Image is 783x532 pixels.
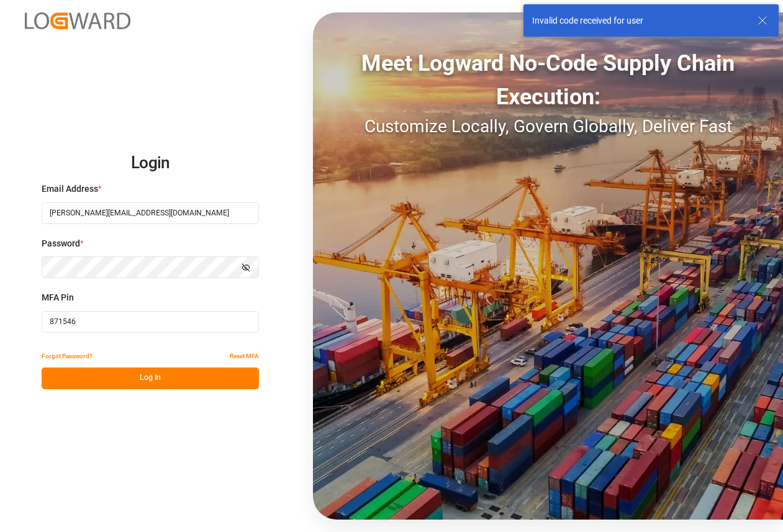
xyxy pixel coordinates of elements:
input: Enter your email [42,202,259,224]
span: Password [42,237,80,250]
div: Invalid code received for user [532,14,746,27]
button: Log In [42,367,259,389]
span: MFA Pin [42,291,74,304]
span: Email Address [42,183,98,196]
h2: Login [42,143,259,183]
div: Customize Locally, Govern Globally, Deliver Fast [313,114,783,140]
button: Reset MFA [230,346,259,367]
div: Meet Logward No-Code Supply Chain Execution: [313,47,783,114]
button: Forgot Password? [42,346,93,367]
img: Logward_new_orange.png [25,12,130,29]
